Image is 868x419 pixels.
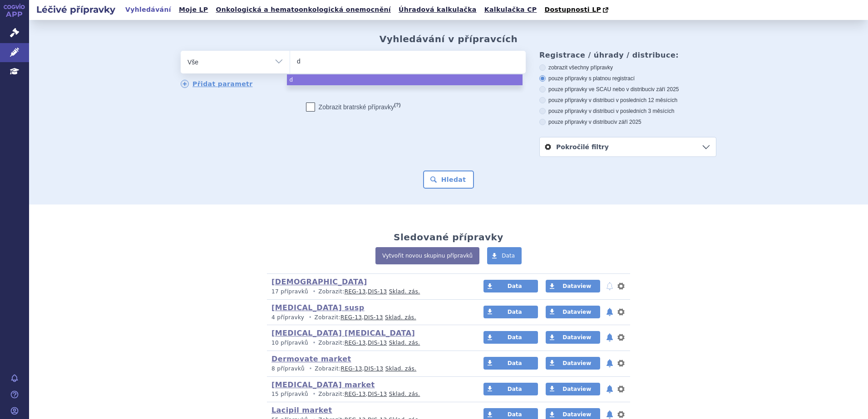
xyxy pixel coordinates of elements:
[271,314,466,322] p: Zobrazit: ,
[394,102,400,108] abbr: (?)
[306,102,401,112] label: Zobrazit bratrské přípravky
[508,309,522,315] span: Data
[562,309,591,315] span: Dataview
[542,4,613,16] a: Dostupnosti LP
[616,307,626,317] button: nastavení
[616,332,626,343] button: nastavení
[605,332,614,343] button: notifikace
[616,281,626,292] button: nastavení
[385,314,416,321] a: Sklad. zás.
[483,280,538,292] a: Data
[306,314,315,322] i: •
[502,253,515,259] span: Data
[368,288,387,295] a: DIS-13
[368,391,387,397] a: DIS-13
[176,4,211,16] a: Moje LP
[364,314,383,321] a: DIS-13
[546,306,600,318] a: Dataview
[29,3,123,16] h2: Léčivé přípravky
[546,383,600,395] a: Dataview
[271,339,466,347] p: Zobrazit: ,
[271,303,365,312] a: [MEDICAL_DATA] susp
[546,331,600,344] a: Dataview
[271,390,466,398] p: Zobrazit: ,
[271,288,466,296] p: Zobrazit: ,
[546,280,600,292] a: Dataview
[616,358,626,369] button: nastavení
[271,380,375,389] a: [MEDICAL_DATA] market
[271,288,308,295] span: 17 přípravků
[539,97,716,104] label: pouze přípravky v distribuci v posledních 12 měsících
[483,331,538,344] a: Data
[364,365,383,372] a: DIS-13
[652,86,679,93] span: v září 2025
[375,247,479,264] a: Vytvořit novou skupinu přípravků
[271,340,308,346] span: 10 přípravků
[341,365,362,372] a: REG-13
[310,390,318,398] i: •
[605,384,614,395] button: notifikace
[605,307,614,317] button: notifikace
[271,365,305,372] span: 8 přípravků
[605,358,614,369] button: notifikace
[539,51,716,59] h3: Registrace / úhrady / distribuce:
[539,75,716,82] label: pouze přípravky s platnou registrací
[271,365,466,373] p: Zobrazit: ,
[271,391,308,397] span: 15 přípravků
[487,247,522,264] a: Data
[345,340,366,346] a: REG-13
[345,391,366,397] a: REG-13
[483,306,538,318] a: Data
[345,288,366,295] a: REG-13
[394,232,503,243] h2: Sledované přípravky
[396,4,479,16] a: Úhradová kalkulačka
[287,74,523,85] li: d
[271,406,332,414] a: Lacipil market
[423,171,474,189] button: Hledat
[508,283,522,289] span: Data
[483,357,538,370] a: Data
[539,118,716,126] label: pouze přípravky v distribuci
[539,107,716,115] label: pouze přípravky v distribuci v posledních 3 měsících
[508,386,522,392] span: Data
[508,334,522,341] span: Data
[562,334,591,341] span: Dataview
[546,357,600,370] a: Dataview
[539,64,716,71] label: zobrazit všechny přípravky
[562,283,591,289] span: Dataview
[380,34,518,44] h2: Vyhledávání v přípravcích
[482,4,540,16] a: Kalkulačka CP
[389,391,420,397] a: Sklad. zás.
[368,340,387,346] a: DIS-13
[181,80,253,88] a: Přidat parametr
[271,314,304,321] span: 4 přípravky
[271,278,367,286] a: [DEMOGRAPHIC_DATA]
[614,119,641,125] span: v září 2025
[539,86,716,93] label: pouze přípravky ve SCAU nebo v distribuci
[389,340,420,346] a: Sklad. zás.
[508,360,522,366] span: Data
[616,384,626,395] button: nastavení
[605,281,614,292] button: notifikace
[213,4,394,16] a: Onkologická a hematoonkologická onemocnění
[310,339,318,347] i: •
[544,6,601,13] span: Dostupnosti LP
[385,365,417,372] a: Sklad. zás.
[123,4,174,16] a: Vyhledávání
[310,288,318,296] i: •
[540,137,716,156] a: Pokročilé filtry
[562,411,591,418] span: Dataview
[306,365,315,373] i: •
[562,386,591,392] span: Dataview
[271,355,351,363] a: Dermovate market
[483,383,538,395] a: Data
[340,314,362,321] a: REG-13
[271,329,415,337] a: [MEDICAL_DATA] [MEDICAL_DATA]
[562,360,591,366] span: Dataview
[508,411,522,418] span: Data
[389,288,420,295] a: Sklad. zás.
